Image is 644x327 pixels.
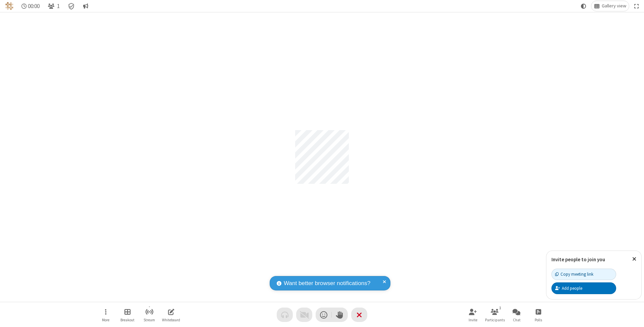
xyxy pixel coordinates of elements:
div: Copy meeting link [555,271,593,277]
button: Conversation [80,1,91,11]
div: Meeting details Encryption enabled [65,1,78,11]
button: Open shared whiteboard [161,305,181,324]
button: Open chat [506,305,527,324]
button: Open menu [96,305,116,324]
div: 1 [497,305,503,311]
button: Invite participants (⌘+Shift+I) [463,305,483,324]
button: Close popover [627,251,641,267]
button: Add people [551,282,616,294]
span: Polls [535,318,542,322]
label: Invite people to join you [551,256,605,263]
span: More [102,318,109,322]
span: Gallery view [602,3,626,9]
button: Open poll [528,305,548,324]
span: Stream [144,318,155,322]
span: Chat [513,318,521,322]
button: Fullscreen [632,1,642,11]
span: Participants [485,318,505,322]
button: Open participant list [485,305,505,324]
button: Open participant list [45,1,62,11]
span: Invite [469,318,477,322]
span: Whiteboard [162,318,180,322]
img: QA Selenium DO NOT DELETE OR CHANGE [5,2,13,10]
button: Start streaming [139,305,159,324]
button: Send a reaction [316,308,332,322]
button: Manage Breakout Rooms [117,305,138,324]
button: Video [296,308,312,322]
span: Want better browser notifications? [284,279,370,288]
button: Audio problem - check your Internet connection or call by phone [277,308,293,322]
button: Raise hand [332,308,348,322]
span: Breakout [120,318,135,322]
button: Using system theme [578,1,589,11]
div: Timer [19,1,43,11]
button: Change layout [591,1,629,11]
button: End or leave meeting [351,308,367,322]
button: Copy meeting link [551,269,616,280]
span: 1 [57,3,60,9]
span: 00:00 [28,3,40,9]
